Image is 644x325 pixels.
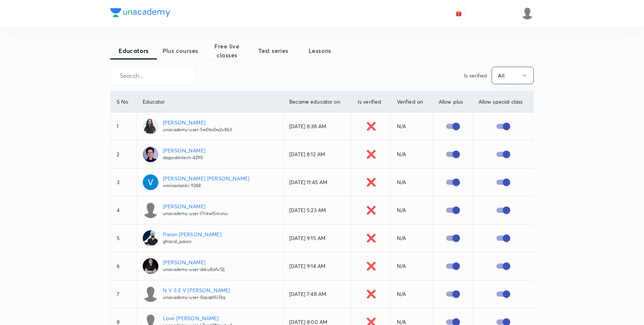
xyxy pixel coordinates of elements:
[283,252,352,280] td: [DATE] 9:14 AM
[143,230,277,246] a: Paran [PERSON_NAME]ghazal_paran
[203,42,250,60] span: Free live classes
[143,258,277,274] a: [PERSON_NAME]unacademy-user-sbku8isfu12j
[163,258,225,266] p: [PERSON_NAME]
[110,8,170,19] a: Company Logo
[163,119,232,126] p: [PERSON_NAME]
[283,91,352,113] th: Became educator on
[163,314,232,322] p: Love [PERSON_NAME]
[453,7,465,19] button: avatar
[391,196,432,224] td: N/A
[163,154,205,161] p: dagaakhilesh-4290
[283,196,352,224] td: [DATE] 5:23 AM
[391,168,432,196] td: N/A
[250,46,297,55] span: Test series
[283,113,352,141] td: [DATE] 8:38 AM
[143,202,277,218] a: [PERSON_NAME]unacademy-user-l7nkwl5rnxnu
[163,146,205,154] p: [PERSON_NAME]
[143,119,277,134] a: [PERSON_NAME]unacademy-user-5w06s0w2v863
[391,113,432,141] td: N/A
[111,252,136,280] td: 6
[163,210,228,217] p: unacademy-user-l7nkwl5rnxnu
[111,91,136,113] th: S No
[432,91,472,113] th: Allow plus
[163,182,249,189] p: vimlasolanki-9288
[143,286,277,302] a: N V S E V [PERSON_NAME]unacademy-user-0xpq6flii5tq
[111,66,195,85] input: Search...
[464,72,487,79] p: Is verified
[391,252,432,280] td: N/A
[163,174,249,182] p: [PERSON_NAME] [PERSON_NAME]
[163,238,221,245] p: ghazal_paran
[163,294,230,301] p: unacademy-user-0xpq6flii5tq
[391,141,432,168] td: N/A
[143,174,277,190] a: [PERSON_NAME] [PERSON_NAME]vimlasolanki-9288
[111,224,136,252] td: 5
[143,146,277,162] a: [PERSON_NAME]dagaakhilesh-4290
[492,67,534,84] button: All
[111,168,136,196] td: 3
[163,286,230,294] p: N V S E V [PERSON_NAME]
[111,196,136,224] td: 4
[351,91,391,113] th: Is verified
[111,141,136,168] td: 2
[111,113,136,141] td: 1
[163,202,228,210] p: [PERSON_NAME]
[283,280,352,308] td: [DATE] 7:48 AM
[455,10,462,17] img: avatar
[111,280,136,308] td: 7
[157,46,203,55] span: Plus courses
[521,7,534,20] img: Ajit
[391,280,432,308] td: N/A
[391,91,432,113] th: Verified on
[283,224,352,252] td: [DATE] 9:15 AM
[391,224,432,252] td: N/A
[297,46,343,55] span: Lessons
[163,266,225,273] p: unacademy-user-sbku8isfu12j
[163,230,221,238] p: Paran [PERSON_NAME]
[163,126,232,133] p: unacademy-user-5w06s0w2v863
[283,141,352,168] td: [DATE] 8:12 AM
[136,91,283,113] th: Educator
[283,168,352,196] td: [DATE] 11:45 AM
[472,91,533,113] th: Allow special class
[110,8,170,17] img: Company Logo
[110,46,157,55] span: Educators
